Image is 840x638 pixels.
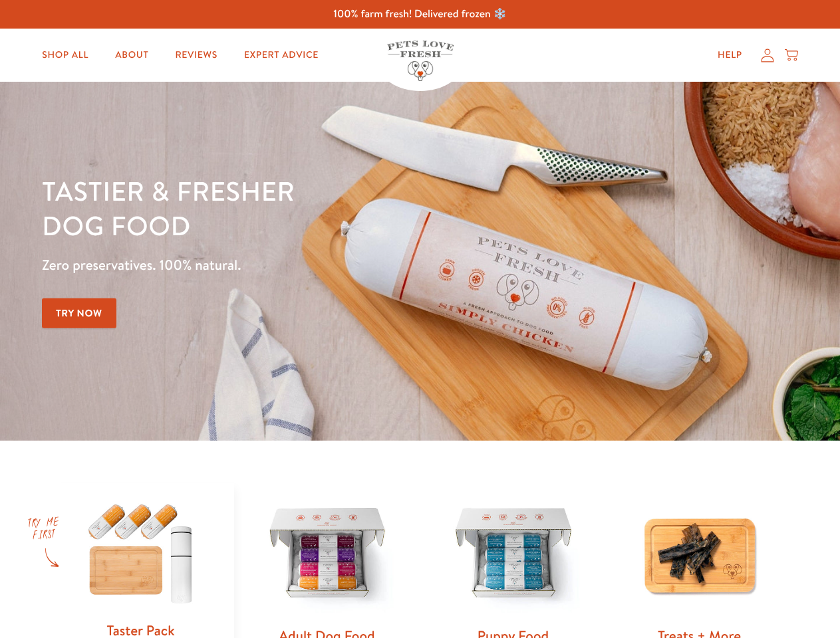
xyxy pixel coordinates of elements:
a: Try Now [42,298,116,328]
a: Reviews [164,42,227,68]
img: Pets Love Fresh [387,41,454,81]
a: Expert Advice [233,42,329,68]
a: Shop All [31,42,99,68]
a: About [104,42,159,68]
h1: Tastier & fresher dog food [42,173,546,243]
p: Zero preservatives. 100% natural. [42,253,546,277]
a: Help [707,42,753,68]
